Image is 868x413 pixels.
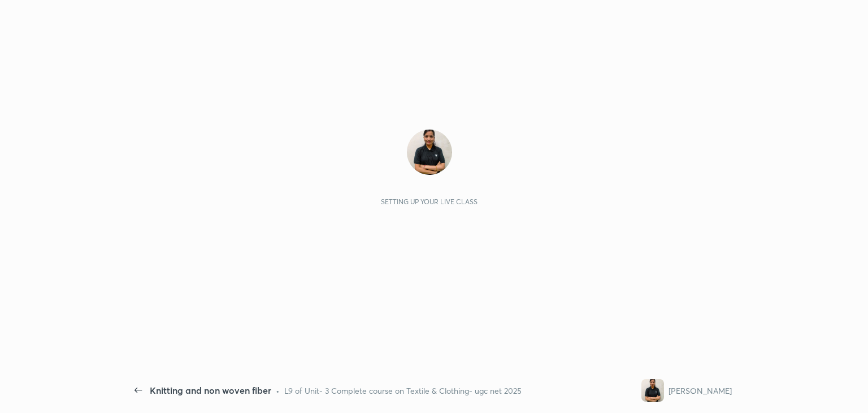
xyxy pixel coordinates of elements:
[407,130,452,175] img: ac1245674e8d465aac1aa0ff8abd4772.jpg
[150,384,271,397] div: Knitting and non woven fiber
[284,385,522,397] div: L9 of Unit- 3 Complete course on Textile & Clothing- ugc net 2025
[641,379,664,402] img: ac1245674e8d465aac1aa0ff8abd4772.jpg
[669,385,732,397] div: [PERSON_NAME]
[276,385,280,397] div: •
[381,197,478,206] div: Setting up your live class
